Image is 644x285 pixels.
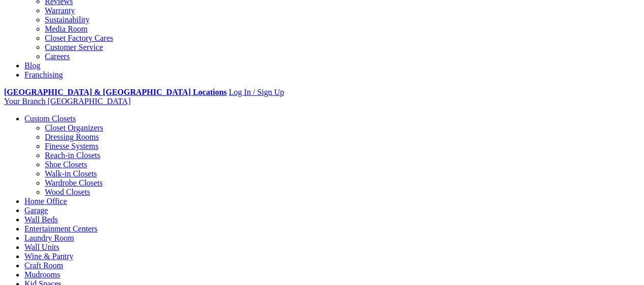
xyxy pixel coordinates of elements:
[24,114,76,123] a: Custom Closets
[45,188,90,196] a: Wood Closets
[45,160,87,169] a: Shoe Closets
[47,97,130,106] span: [GEOGRAPHIC_DATA]
[45,151,100,160] a: Reach-in Closets
[24,234,74,242] a: Laundry Room
[4,97,45,106] span: Your Branch
[45,43,103,51] a: Customer Service
[45,169,97,178] a: Walk-in Closets
[24,70,63,79] a: Franchising
[45,52,70,61] a: Careers
[45,142,98,150] a: Finesse Systems
[24,252,73,261] a: Wine & Pantry
[45,123,103,132] a: Closet Organizers
[45,6,75,15] a: Warranty
[45,178,103,187] a: Wardrobe Closets
[24,215,58,224] a: Wall Beds
[45,24,88,33] a: Media Room
[4,97,131,106] a: Your Branch [GEOGRAPHIC_DATA]
[24,206,48,215] a: Garage
[24,224,98,233] a: Entertainment Centers
[24,270,60,279] a: Mudrooms
[45,133,99,141] a: Dressing Rooms
[24,197,67,205] a: Home Office
[24,261,63,270] a: Craft Room
[45,34,113,42] a: Closet Factory Cares
[4,88,227,96] a: [GEOGRAPHIC_DATA] & [GEOGRAPHIC_DATA] Locations
[24,61,40,70] a: Blog
[24,243,59,251] a: Wall Units
[229,88,284,96] a: Log In / Sign Up
[45,15,90,24] a: Sustainability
